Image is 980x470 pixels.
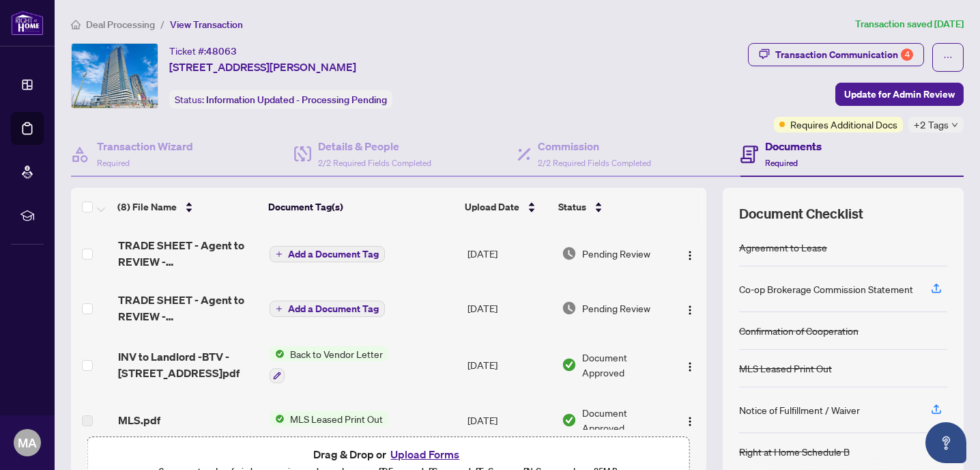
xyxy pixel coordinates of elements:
button: Open asap [925,422,966,463]
span: Pending Review [582,246,650,261]
span: Deal Processing [86,18,155,31]
span: Status [558,199,586,215]
span: plus [276,251,283,258]
img: logo [11,10,44,36]
span: Document Approved [582,405,668,435]
span: 2/2 Required Fields Completed [538,158,651,168]
span: home [71,20,81,29]
li: / [160,16,164,32]
button: Transaction Communication4 [748,43,924,66]
button: Add a Document Tag [270,246,385,262]
div: Status: [169,90,392,109]
span: Document Approved [582,350,668,380]
img: Document Status [562,413,577,428]
div: MLS Leased Print Out [739,361,832,376]
div: Ticket #: [169,43,237,59]
img: Status Icon [270,346,285,361]
button: Add a Document Tag [270,300,385,318]
img: Logo [684,416,695,427]
span: ellipsis [943,53,953,62]
button: Add a Document Tag [270,301,385,317]
span: Update for Admin Review [844,83,955,105]
span: Pending Review [582,301,650,316]
img: IMG-N12262364_1.jpg [72,44,158,108]
img: Status Icon [270,411,285,426]
article: Transaction saved [DATE] [855,16,964,32]
span: Document Checklist [739,204,863,223]
span: Add a Document Tag [288,249,379,259]
img: Logo [684,361,695,372]
button: Update for Admin Review [835,83,964,106]
button: Add a Document Tag [270,245,385,263]
button: Status IconMLS Leased Print Out [270,411,388,426]
span: plus [276,305,283,312]
span: Back to Vendor Letter [285,346,388,361]
button: Logo [679,243,701,264]
img: Document Status [562,357,577,372]
button: Logo [679,297,701,319]
span: Required [765,158,798,168]
button: Logo [679,354,701,376]
td: [DATE] [462,335,556,394]
img: Logo [684,250,695,261]
span: Add a Document Tag [288,304,379,314]
h4: Details & People [318,138,431,154]
div: Transaction Communication [775,44,913,66]
span: Upload Date [465,199,519,215]
span: (8) File Name [117,199,177,215]
span: down [951,122,958,128]
th: (8) File Name [112,188,263,226]
span: Required [97,158,130,168]
div: 4 [901,49,913,61]
span: 48063 [206,45,237,57]
div: Agreement to Lease [739,240,827,255]
span: TRADE SHEET - Agent to REVIEW - [STREET_ADDRESS]pdf [118,237,259,270]
td: [DATE] [462,394,556,446]
img: Document Status [562,246,577,261]
h4: Transaction Wizard [97,138,193,154]
span: MA [18,433,37,452]
span: Drag & Drop or [313,445,463,463]
button: Upload Forms [386,445,463,463]
div: Co-op Brokerage Commission Statement [739,281,913,296]
span: MLS.pdf [118,412,160,428]
span: INV to Landlord -BTV - [STREET_ADDRESS]pdf [118,348,259,381]
span: 2/2 Required Fields Completed [318,158,431,168]
span: Information Updated - Processing Pending [206,94,387,106]
button: Status IconBack to Vendor Letter [270,346,388,383]
span: TRADE SHEET - Agent to REVIEW - [STREET_ADDRESS]pdf [118,292,259,324]
span: [STREET_ADDRESS][PERSON_NAME] [169,59,356,75]
span: MLS Leased Print Out [285,411,388,426]
td: [DATE] [462,226,556,281]
span: Requires Additional Docs [790,117,897,132]
img: Document Status [562,301,577,316]
span: +2 Tags [914,117,949,133]
h4: Commission [538,138,651,154]
div: Confirmation of Cooperation [739,323,859,338]
th: Status [553,188,669,226]
div: Notice of Fulfillment / Waiver [739,402,860,417]
span: View Transaction [170,18,243,31]
th: Document Tag(s) [263,188,459,226]
h4: Documents [765,138,822,154]
img: Logo [684,305,695,316]
td: [DATE] [462,281,556,335]
th: Upload Date [459,188,553,226]
div: Right at Home Schedule B [739,444,850,459]
button: Logo [679,409,701,431]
